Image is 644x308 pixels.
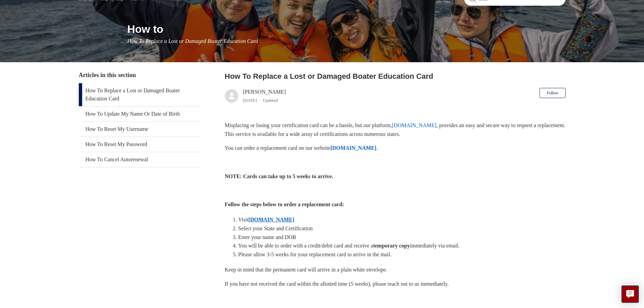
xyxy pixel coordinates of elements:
[225,202,344,207] strong: Follow the steps below to order a replacement card:
[238,234,296,240] span: Enter your name and DOB
[392,122,436,128] a: [DOMAIN_NAME]
[127,21,566,37] h1: How to
[79,152,200,167] a: How To Cancel Autorenewal
[248,217,294,222] a: [DOMAIN_NAME]
[373,243,410,248] strong: temporary copy
[238,252,392,257] span: Please allow 3-5 weeks for your replacement card to arrive in the mail.
[225,71,566,82] h2: How To Replace a Lost or Damaged Boater Education Card
[79,72,136,78] span: Articles in this section
[79,83,200,106] a: How To Replace a Lost or Damaged Boater Education Card
[263,98,278,103] li: Updated
[127,38,258,44] span: How To Replace a Lost or Damaged Boater Education Card
[79,106,200,121] a: How To Update My Name Or Date of Birth
[79,137,200,152] a: How To Reset My Password
[225,281,449,287] span: If you have not received the card within the allotted time (5 weeks), please reach out to us imme...
[330,145,376,151] a: [DOMAIN_NAME]
[243,98,257,103] time: 04/08/2025, 12:48
[621,285,639,303] button: Live chat
[238,243,460,248] span: You will be able to order with a credit/debit card and receive a immediately via email.
[225,145,331,151] span: You can order a replacement card on our website
[376,145,378,151] span: .
[79,122,200,137] a: How To Reset My Username
[225,267,387,273] span: Keep in mind that the permanent card will arrive in a plain white envelope.
[238,226,313,231] span: Select your State and Certification
[540,88,565,98] button: Follow Article
[238,217,248,222] span: Visit
[243,88,286,104] div: [PERSON_NAME]
[225,121,566,138] p: Misplacing or losing your certification card can be a hassle, but our platform, , provides an eas...
[225,173,333,179] strong: NOTE: Cards can take up to 5 weeks to arrive.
